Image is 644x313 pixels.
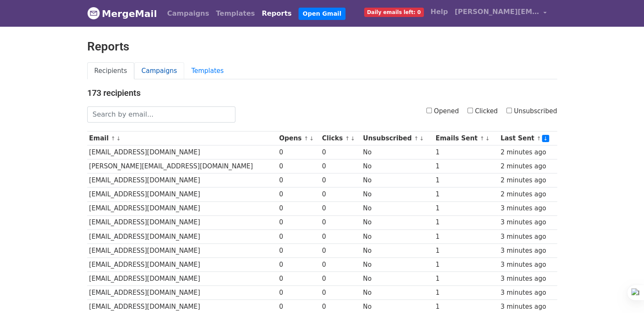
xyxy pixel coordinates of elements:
[87,131,277,145] th: Email
[467,108,473,113] input: Clicked
[87,5,157,22] a: MergeMail
[434,215,498,229] td: 1
[277,201,320,215] td: 0
[434,286,498,300] td: 1
[434,201,498,215] td: 1
[277,145,320,159] td: 0
[309,135,314,142] a: ↓
[498,272,557,286] td: 3 minutes ago
[434,187,498,201] td: 1
[427,3,451,20] a: Help
[87,106,235,123] input: Search by email...
[320,173,361,187] td: 0
[320,145,361,159] td: 0
[434,159,498,173] td: 1
[320,272,361,286] td: 0
[116,135,121,142] a: ↓
[414,135,419,142] a: ↑
[320,187,361,201] td: 0
[498,131,557,145] th: Last Sent
[277,257,320,271] td: 0
[134,62,184,80] a: Campaigns
[361,272,433,286] td: No
[455,7,539,17] span: [PERSON_NAME][EMAIL_ADDRESS][DOMAIN_NAME]
[498,257,557,271] td: 3 minutes ago
[361,145,433,159] td: No
[361,131,433,145] th: Unsubscribed
[498,187,557,201] td: 2 minutes ago
[87,159,277,173] td: [PERSON_NAME][EMAIL_ADDRESS][DOMAIN_NAME]
[498,159,557,173] td: 2 minutes ago
[87,257,277,271] td: [EMAIL_ADDRESS][DOMAIN_NAME]
[434,257,498,271] td: 1
[320,257,361,271] td: 0
[498,286,557,300] td: 3 minutes ago
[87,201,277,215] td: [EMAIL_ADDRESS][DOMAIN_NAME]
[304,135,309,142] a: ↑
[434,173,498,187] td: 1
[277,215,320,229] td: 0
[361,257,433,271] td: No
[364,8,424,17] span: Daily emails left: 0
[87,39,557,54] h2: Reports
[320,131,361,145] th: Clicks
[434,272,498,286] td: 1
[498,173,557,187] td: 2 minutes ago
[277,229,320,243] td: 0
[345,135,350,142] a: ↑
[87,229,277,243] td: [EMAIL_ADDRESS][DOMAIN_NAME]
[351,135,355,142] a: ↓
[434,229,498,243] td: 1
[320,286,361,300] td: 0
[434,243,498,257] td: 1
[111,135,116,142] a: ↑
[87,88,557,98] h4: 173 recipients
[277,173,320,187] td: 0
[498,145,557,159] td: 2 minutes ago
[485,135,490,142] a: ↓
[506,108,512,113] input: Unsubscribed
[320,215,361,229] td: 0
[164,5,213,22] a: Campaigns
[320,201,361,215] td: 0
[542,135,549,142] a: ↓
[277,131,320,145] th: Opens
[467,106,498,116] label: Clicked
[536,135,541,142] a: ↑
[87,145,277,159] td: [EMAIL_ADDRESS][DOMAIN_NAME]
[426,106,459,116] label: Opened
[480,135,484,142] a: ↑
[361,159,433,173] td: No
[277,286,320,300] td: 0
[277,272,320,286] td: 0
[361,201,433,215] td: No
[87,286,277,300] td: [EMAIL_ADDRESS][DOMAIN_NAME]
[361,215,433,229] td: No
[498,243,557,257] td: 3 minutes ago
[498,215,557,229] td: 3 minutes ago
[87,187,277,201] td: [EMAIL_ADDRESS][DOMAIN_NAME]
[299,8,345,20] a: Open Gmail
[506,106,557,116] label: Unsubscribed
[361,3,427,20] a: Daily emails left: 0
[87,173,277,187] td: [EMAIL_ADDRESS][DOMAIN_NAME]
[361,187,433,201] td: No
[87,272,277,286] td: [EMAIL_ADDRESS][DOMAIN_NAME]
[498,201,557,215] td: 3 minutes ago
[361,286,433,300] td: No
[426,108,432,113] input: Opened
[87,243,277,257] td: [EMAIL_ADDRESS][DOMAIN_NAME]
[320,229,361,243] td: 0
[87,7,100,20] img: MergeMail logo
[277,243,320,257] td: 0
[87,215,277,229] td: [EMAIL_ADDRESS][DOMAIN_NAME]
[258,5,295,22] a: Reports
[498,229,557,243] td: 3 minutes ago
[451,3,550,23] a: [PERSON_NAME][EMAIL_ADDRESS][DOMAIN_NAME]
[320,159,361,173] td: 0
[361,173,433,187] td: No
[184,62,231,80] a: Templates
[320,243,361,257] td: 0
[87,62,135,80] a: Recipients
[434,145,498,159] td: 1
